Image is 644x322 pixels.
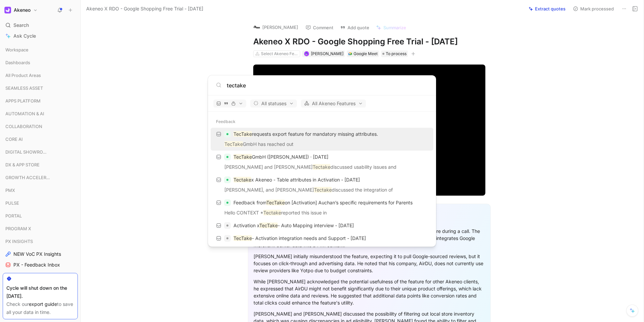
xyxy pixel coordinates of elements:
p: [PERSON_NAME] and [PERSON_NAME] discussed usability issues and [213,163,431,173]
a: Tectakex Akeneo - Table attributes in Activation - [DATE][PERSON_NAME], and [PERSON_NAME]Tectaked... [211,173,433,196]
p: [PERSON_NAME], and [PERSON_NAME] discussed the integration of [213,186,431,196]
mark: TecTake [233,235,252,241]
span: All Akeneo Features [304,99,363,108]
mark: Tectake [263,210,281,215]
mark: Tectake [314,187,332,193]
button: All Akeneo Features [301,99,366,108]
a: Activation xTecTake- Auto Mapping interview - [DATE] [211,219,433,232]
p: GmbH ([PERSON_NAME]) · [DATE] [233,153,328,161]
mark: TecTake [266,200,285,205]
a: TecTakerequests export feature for mandatory missing attributes.TecTakeGmbH has reached out [211,128,433,151]
a: TecTake([PERSON_NAME]) · [DATE] [211,245,433,257]
mark: TecTake [224,141,243,147]
a: Feedback fromTecTakeon [Activation] Auchan’s specific requirements for ParentsHello CONTEXT *Tect... [211,196,433,219]
button: All statuses [250,99,297,108]
p: Activation x - Auto Mapping interview - [DATE] [233,222,354,230]
mark: TecTake [259,223,278,228]
p: requests export feature for mandatory missing attributes. [233,130,378,138]
mark: TecTake [233,131,252,137]
p: Hello CONTEXT * reported this issue in [213,209,431,219]
p: x Akeneo - Table attributes in Activation - [DATE] [233,176,360,184]
p: Feedback from on [Activation] Auchan’s specific requirements for Parents [233,199,413,207]
mark: Tectake [313,164,330,170]
div: Feedback [208,116,436,128]
p: - Activation integration needs and Support - [DATE] [233,234,366,242]
mark: Tectake [233,177,251,183]
input: Type a command or search anything [227,81,428,89]
mark: TecTake [233,154,252,160]
span: All statuses [253,99,294,108]
a: TecTakeGmbH ([PERSON_NAME]) · [DATE][PERSON_NAME] and [PERSON_NAME]Tectakediscussed usability iss... [211,151,433,173]
a: TecTake- Activation integration needs and Support - [DATE] [211,232,433,245]
p: GmbH has reached out [213,140,431,150]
